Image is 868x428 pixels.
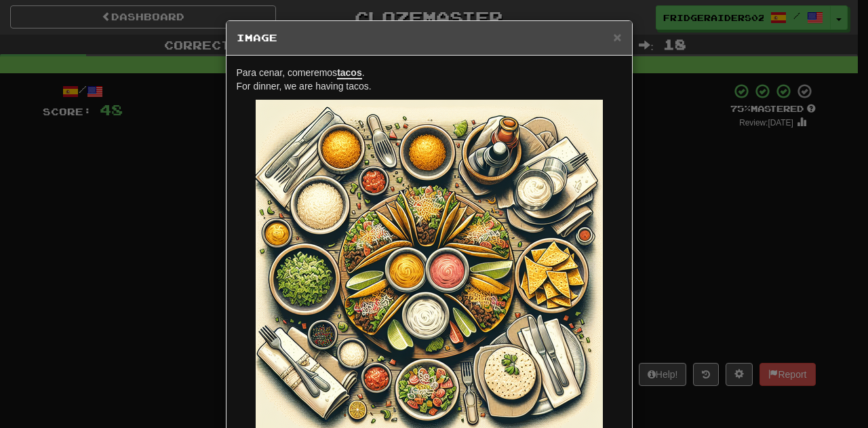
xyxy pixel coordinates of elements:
span: × [613,29,621,45]
h5: Image [237,31,622,45]
p: For dinner, we are having tacos. [237,66,622,93]
span: Para cenar, comeremos . [237,67,365,79]
button: Close [613,30,621,44]
u: tacos [337,67,362,79]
